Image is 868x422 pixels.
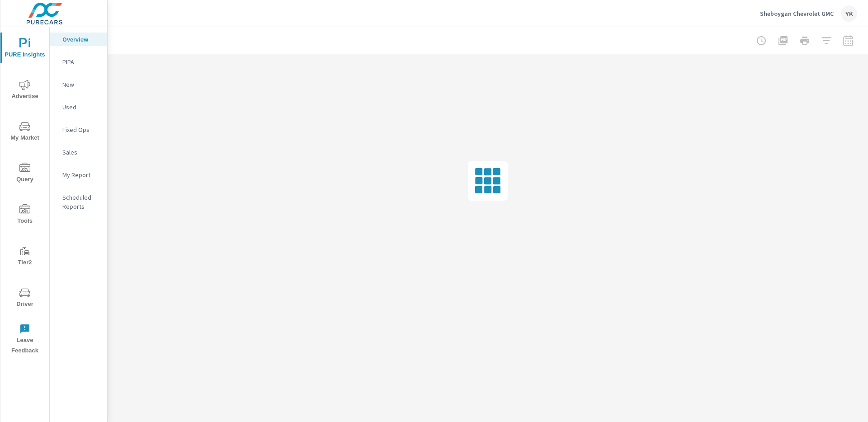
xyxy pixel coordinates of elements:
p: PIPA [62,57,100,66]
span: Tools [3,204,47,226]
p: Used [62,103,100,112]
p: Sheboygan Chevrolet GMC [760,9,834,18]
span: Driver [3,287,47,309]
div: Scheduled Reports [50,191,107,213]
span: Query [3,163,47,185]
div: nav menu [0,27,49,360]
span: PURE Insights [3,38,47,60]
div: My Report [50,168,107,182]
span: Leave Feedback [3,324,47,356]
div: PIPA [50,55,107,69]
p: Sales [62,148,100,157]
span: Tier2 [3,246,47,268]
p: Scheduled Reports [62,193,100,211]
span: Advertise [3,80,47,102]
div: Sales [50,145,107,159]
div: Used [50,100,107,114]
div: New [50,78,107,91]
div: YK [841,5,857,22]
div: Overview [50,33,107,46]
div: Fixed Ops [50,123,107,136]
p: Fixed Ops [62,125,100,134]
span: My Market [3,121,47,143]
p: New [62,80,100,89]
p: Overview [62,35,100,44]
p: My Report [62,170,100,179]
